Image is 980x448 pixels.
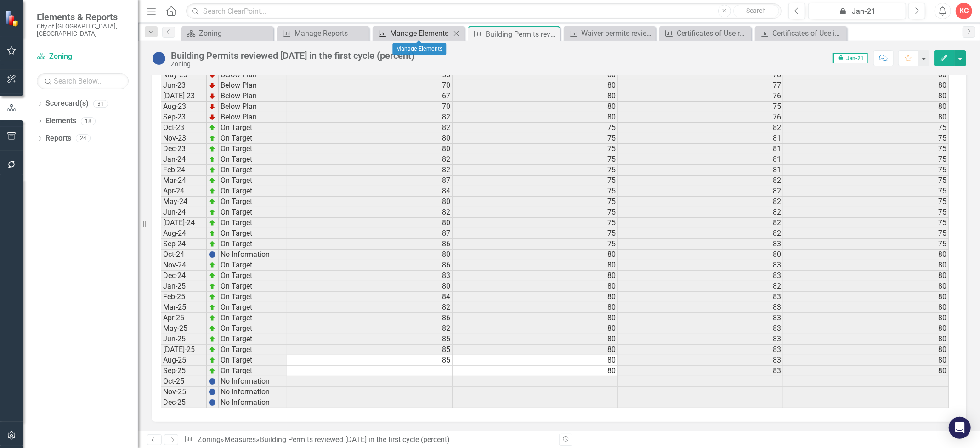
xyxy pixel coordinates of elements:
img: zOikAAAAAElFTkSuQmCC [209,124,216,131]
img: BgCOk07PiH71IgAAAABJRU5ErkJggg== [209,378,216,385]
td: Apr-25 [161,313,207,323]
a: Measures [224,435,256,444]
td: 82 [287,302,453,313]
td: 80 [453,355,618,366]
td: 83 [618,292,783,302]
td: 80 [287,218,453,228]
td: 80 [453,260,618,271]
td: Sep-25 [161,366,207,376]
td: On Target [219,260,287,271]
td: 80 [783,260,949,271]
td: 80 [453,70,618,80]
span: Elements & Reports [37,11,129,23]
td: On Target [219,228,287,239]
img: zOikAAAAAElFTkSuQmCC [209,357,216,364]
td: 70 [287,80,453,91]
td: 87 [287,228,453,239]
td: 80 [783,334,949,345]
td: 81 [618,133,783,144]
td: 80 [453,281,618,292]
td: 80 [453,80,618,91]
td: 77 [618,80,783,91]
td: 80 [783,80,949,91]
td: 80 [453,313,618,323]
td: 80 [783,292,949,302]
td: 83 [287,271,453,281]
td: 80 [783,102,949,112]
img: zOikAAAAAElFTkSuQmCC [209,346,216,353]
button: Search [733,5,779,17]
td: 75 [453,133,618,144]
td: 67 [287,91,453,102]
td: On Target [219,218,287,228]
td: 80 [783,112,949,123]
td: 75 [453,197,618,207]
input: Search ClearPoint... [186,3,782,19]
img: BgCOk07PiH71IgAAAABJRU5ErkJggg== [209,251,216,258]
td: Dec-24 [161,271,207,281]
td: Nov-23 [161,133,207,144]
td: On Target [219,323,287,334]
img: zOikAAAAAElFTkSuQmCC [209,145,216,153]
td: 80 [453,112,618,123]
td: On Target [219,239,287,250]
td: On Target [219,366,287,376]
img: BgCOk07PiH71IgAAAABJRU5ErkJggg== [209,388,216,396]
td: 80 [453,102,618,112]
td: Below Plan [219,112,287,123]
td: 55 [287,70,453,80]
div: 24 [76,135,91,142]
img: ClearPoint Strategy [5,11,21,27]
img: zOikAAAAAElFTkSuQmCC [209,156,216,163]
td: 80 [783,281,949,292]
div: Certificates of Use received (number) [677,28,749,39]
td: 83 [618,239,783,250]
td: 82 [618,176,783,186]
td: 80 [287,250,453,260]
td: 80 [453,250,618,260]
td: 75 [783,123,949,133]
a: Manage Reports [279,28,367,39]
small: City of [GEOGRAPHIC_DATA], [GEOGRAPHIC_DATA] [37,23,129,38]
td: On Target [219,176,287,186]
td: 80 [783,250,949,260]
td: On Target [219,313,287,323]
div: Zoning [171,61,414,68]
img: zOikAAAAAElFTkSuQmCC [209,325,216,332]
td: Mar-25 [161,302,207,313]
a: Zoning [198,435,221,444]
td: 75 [783,165,949,176]
td: 85 [287,355,453,366]
a: Reports [45,133,71,144]
td: May-24 [161,197,207,207]
td: 82 [618,281,783,292]
img: TnMDeAgwAPMxUmUi88jYAAAAAElFTkSuQmCC [209,113,216,121]
td: 80 [783,366,949,376]
td: 78 [618,70,783,80]
img: zOikAAAAAElFTkSuQmCC [209,367,216,374]
td: Oct-25 [161,376,207,387]
td: Mar-24 [161,176,207,186]
img: zOikAAAAAElFTkSuQmCC [209,304,216,311]
img: zOikAAAAAElFTkSuQmCC [209,261,216,269]
td: 80 [783,323,949,334]
td: 80 [783,345,949,355]
td: May-25 [161,323,207,334]
td: On Target [219,281,287,292]
td: 86 [287,260,453,271]
div: KC [956,3,972,19]
td: 75 [783,133,949,144]
td: 80 [783,302,949,313]
td: No Information [219,376,287,387]
td: Jan-24 [161,154,207,165]
td: Feb-24 [161,165,207,176]
td: On Target [219,144,287,154]
td: No Information [219,387,287,397]
button: Jan-21 [808,3,906,19]
td: 76 [618,112,783,123]
td: 75 [783,218,949,228]
td: Aug-25 [161,355,207,366]
td: Nov-25 [161,387,207,397]
td: Jun-24 [161,207,207,218]
img: zOikAAAAAElFTkSuQmCC [209,314,216,322]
